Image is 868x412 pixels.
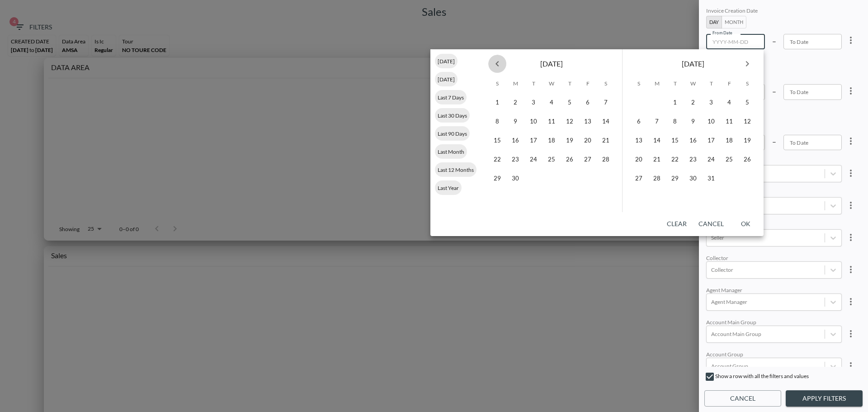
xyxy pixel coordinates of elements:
[435,126,470,141] div: Last 90 Days
[704,390,781,407] button: Cancel
[842,325,860,343] button: more
[666,94,684,112] button: 1
[580,75,596,93] span: Friday
[435,162,476,177] div: Last 12 Months
[706,158,842,165] div: DATA AREA
[738,113,756,131] button: 12
[524,113,542,131] button: 10
[561,113,579,131] button: 12
[597,113,615,131] button: 14
[488,55,506,73] button: Previous month
[667,75,683,93] span: Tuesday
[720,151,738,169] button: 25
[435,112,470,119] span: Last 30 Days
[739,75,755,93] span: Saturday
[712,30,732,36] label: From Date
[435,108,470,123] div: Last 30 Days
[772,36,776,46] p: –
[540,57,563,70] span: [DATE]
[489,75,505,93] span: Sunday
[598,75,614,93] span: Saturday
[435,144,467,159] div: Last Month
[721,75,737,93] span: Friday
[842,132,860,150] button: more
[702,94,720,112] button: 3
[506,113,524,131] button: 9
[662,216,691,232] button: Clear
[783,84,842,99] input: YYYY-MM-DD
[706,158,861,182] div: AMSA
[722,16,746,28] button: Month
[706,34,765,49] input: YYYY-MM-DD
[720,113,738,131] button: 11
[506,132,524,150] button: 16
[488,113,506,131] button: 8
[706,16,722,28] button: Day
[435,90,467,104] div: Last 7 Days
[842,196,860,214] button: more
[630,113,648,131] button: 6
[666,113,684,131] button: 8
[706,108,842,117] div: DUE DATES
[506,94,524,112] button: 2
[783,34,842,49] input: YYYY-MM-DD
[524,132,542,150] button: 17
[435,54,458,68] div: [DATE]
[666,132,684,150] button: 15
[842,164,860,182] button: more
[772,136,776,147] p: –
[488,170,506,188] button: 29
[703,75,719,93] span: Thursday
[731,216,760,232] button: OK
[706,190,842,197] div: Agent
[706,223,842,229] div: Seller
[488,132,506,150] button: 15
[579,113,597,131] button: 13
[488,151,506,169] button: 22
[542,151,561,169] button: 25
[702,113,720,131] button: 10
[507,75,524,93] span: Monday
[542,113,561,131] button: 11
[488,94,506,112] button: 1
[561,94,579,112] button: 5
[542,94,561,112] button: 4
[542,132,561,150] button: 18
[543,75,560,93] span: Wednesday
[561,151,579,169] button: 26
[684,151,702,169] button: 23
[630,132,648,150] button: 13
[702,170,720,188] button: 31
[435,94,467,101] span: Last 7 Days
[706,287,842,294] div: Agent Manager
[786,390,863,407] button: Apply Filters
[648,151,666,169] button: 21
[649,75,665,93] span: Monday
[435,148,467,155] span: Last Month
[435,58,458,65] span: [DATE]
[435,166,476,173] span: Last 12 Months
[648,113,666,131] button: 7
[579,94,597,112] button: 6
[842,293,860,311] button: more
[684,132,702,150] button: 16
[597,151,615,169] button: 28
[702,151,720,169] button: 24
[684,94,702,112] button: 2
[738,132,756,150] button: 19
[579,151,597,169] button: 27
[561,75,578,93] span: Thursday
[648,170,666,188] button: 28
[561,132,579,150] button: 19
[684,170,702,188] button: 30
[524,94,542,112] button: 3
[720,132,738,150] button: 18
[842,260,860,279] button: more
[706,7,842,16] div: Invoice Creation Date
[720,94,738,112] button: 4
[597,132,615,150] button: 21
[706,319,842,326] div: Account Main Group
[630,151,648,169] button: 20
[631,75,647,93] span: Sunday
[506,151,524,169] button: 23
